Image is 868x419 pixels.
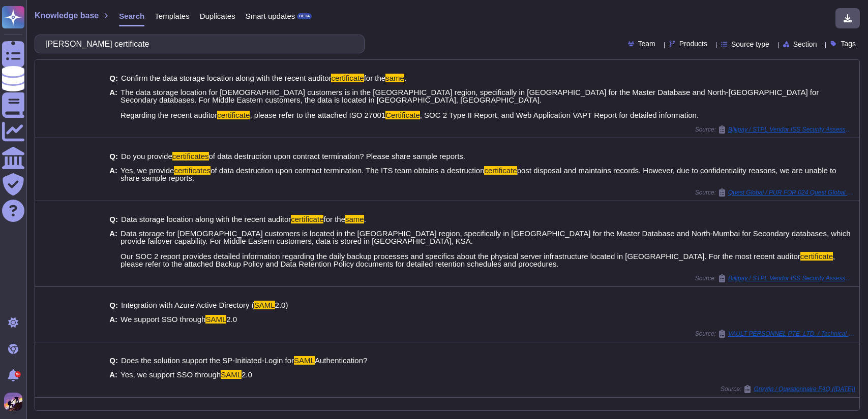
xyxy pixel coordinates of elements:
span: Knowledge base [35,12,99,20]
b: A: [109,315,117,323]
input: Search a question or template... [40,35,354,53]
mark: same [385,74,404,82]
span: Does the solution support the SP-Initiated-Login for [121,356,294,365]
span: Integration with Azure Active Directory ( [121,301,254,309]
mark: certificate [291,215,323,223]
b: A: [109,88,117,119]
mark: certificates [174,166,211,175]
span: , please refer to the attached Backup Policy and Data Retention Policy documents for detailed ret... [121,252,835,268]
b: Q: [109,301,118,309]
span: Bijlipay / STPL Vendor ISS Security Assessment Questionnaire v1 [728,275,855,281]
span: of data destruction upon contract termination? Please share sample reports. [209,152,465,160]
mark: SAML [205,315,226,324]
span: for the [364,74,386,82]
span: Source: [721,385,855,393]
mark: certificates [172,152,209,160]
b: Q: [109,74,118,82]
span: Bijlipay / STPL Vendor ISS Security Assessment Questionnaire v1 [728,126,855,133]
span: 2.0 [242,370,252,379]
b: Q: [109,152,118,160]
span: Tags [841,40,856,47]
span: Quest Global / PUR FOR 024 Quest Global Vendor Evaluation ISMS v3.0 [728,189,855,196]
b: Q: [109,215,118,223]
span: Duplicates [200,12,235,20]
span: Yes, we support SSO through [121,370,221,379]
b: A: [109,230,117,268]
button: user [2,391,29,413]
span: Smart updates [246,12,295,20]
span: Data storage for [DEMOGRAPHIC_DATA] customers is located in the [GEOGRAPHIC_DATA] region, specifi... [121,229,851,261]
span: Search [119,12,144,20]
mark: SAML [221,370,242,379]
span: Team [638,40,655,47]
span: Source: [695,125,855,134]
b: A: [109,371,117,378]
span: Do you provide [121,152,172,160]
mark: certificate [217,111,250,119]
span: 2.0 [226,315,237,324]
mark: SAML [254,301,275,309]
span: We support SSO through [121,315,205,324]
div: BETA [297,13,312,19]
span: Greytip / Questionnaire FAQ ([DATE]) [754,386,855,392]
span: Source: [695,274,855,282]
span: The data storage location for [DEMOGRAPHIC_DATA] customers is in the [GEOGRAPHIC_DATA] region, sp... [121,88,819,119]
span: . [364,215,366,223]
div: 9+ [15,371,21,377]
mark: certificate [800,252,833,261]
span: for the [323,215,345,223]
mark: certificate [331,74,364,82]
mark: same [345,215,364,223]
mark: certificate [484,166,517,175]
span: Section [793,41,817,48]
mark: Certificate [385,111,420,119]
img: user [4,393,22,411]
span: 2.0) [275,301,288,309]
span: Data storage location along with the recent auditor [121,215,291,223]
mark: SAML [294,356,315,365]
span: Templates [155,12,189,20]
b: A: [109,167,117,182]
span: , SOC 2 Type II Report, and Web Application VAPT Report for detailed information. [420,111,699,119]
span: Yes, we provide [121,166,174,175]
span: . [404,74,406,82]
span: VAULT PERSONNEL PTE. LTD. / Technical Checklist [728,331,855,337]
span: Products [679,40,707,47]
span: Authentication? [315,356,367,365]
span: Source type [731,41,769,48]
span: Source: [695,330,855,338]
span: post disposal and maintains records. However, due to confidentiality reasons, we are unable to sh... [121,166,836,182]
b: Q: [109,357,118,364]
span: Source: [695,188,855,197]
span: Confirm the data storage location along with the recent auditor [121,74,332,82]
span: , please refer to the attached ISO 27001 [250,111,385,119]
span: of data destruction upon contract termination. The ITS team obtains a destruction [211,166,484,175]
